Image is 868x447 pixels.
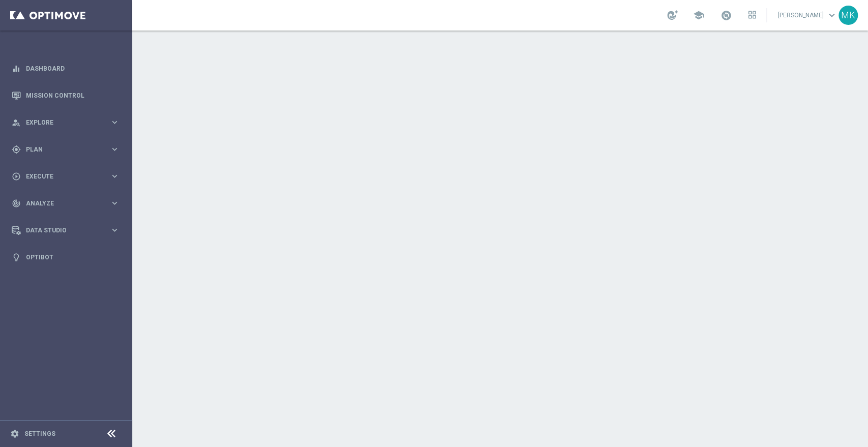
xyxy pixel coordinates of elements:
[12,199,21,208] i: track_changes
[12,118,21,127] i: person_search
[26,55,119,82] a: Dashboard
[11,65,120,73] button: equalizer Dashboard
[826,10,837,21] span: keyboard_arrow_down
[12,244,119,271] div: Optibot
[12,172,110,181] div: Execute
[26,244,119,271] a: Optibot
[11,145,120,154] button: gps_fixed Plan keyboard_arrow_right
[11,253,120,261] button: lightbulb Optibot
[12,145,110,154] div: Plan
[26,120,110,126] span: Explore
[11,92,120,100] button: Mission Control
[12,82,119,109] div: Mission Control
[12,253,21,262] i: lightbulb
[12,64,21,73] i: equalizer
[26,146,110,153] span: Plan
[24,431,55,437] a: Settings
[110,225,119,235] i: keyboard_arrow_right
[110,198,119,208] i: keyboard_arrow_right
[110,171,119,181] i: keyboard_arrow_right
[26,200,110,206] span: Analyze
[12,172,21,181] i: play_circle_outline
[693,10,704,21] span: school
[11,172,120,181] button: play_circle_outline Execute keyboard_arrow_right
[11,226,120,234] button: Data Studio keyboard_arrow_right
[12,199,110,208] div: Analyze
[11,199,120,207] button: track_changes Analyze keyboard_arrow_right
[12,55,119,82] div: Dashboard
[26,173,110,180] span: Execute
[839,6,858,25] div: MK
[10,429,19,438] i: settings
[12,226,110,235] div: Data Studio
[110,117,119,127] i: keyboard_arrow_right
[26,227,110,233] span: Data Studio
[12,145,21,154] i: gps_fixed
[777,8,839,23] a: [PERSON_NAME]keyboard_arrow_down
[26,82,119,109] a: Mission Control
[11,118,120,127] button: person_search Explore keyboard_arrow_right
[12,118,110,127] div: Explore
[110,144,119,154] i: keyboard_arrow_right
